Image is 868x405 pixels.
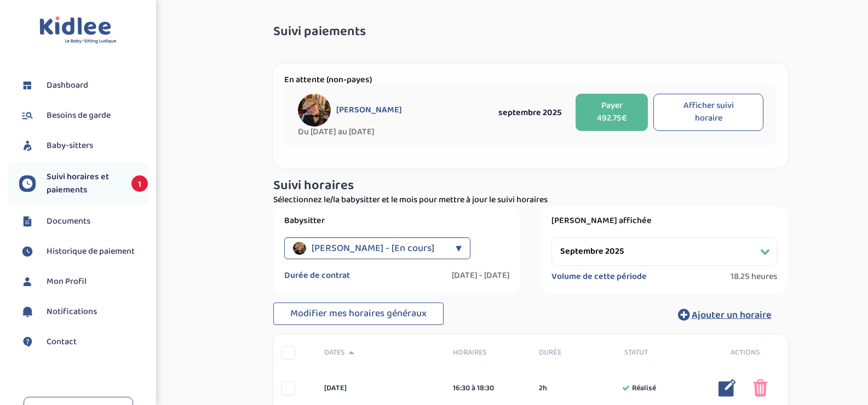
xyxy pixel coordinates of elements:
[531,347,617,358] div: Durée
[702,347,788,358] div: Actions
[273,193,788,207] p: Sélectionnez le/la babysitter et le mois pour mettre à jour le suivi horaires
[490,106,570,119] div: septembre 2025
[653,94,763,131] button: Afficher suivi horaire
[753,379,768,397] img: poubelle_rose.png
[47,245,135,258] span: Historique de paiement
[551,271,647,282] label: Volume de cette période
[632,383,656,394] span: Réalisé
[316,383,445,394] div: [DATE]
[19,304,36,320] img: notification.svg
[47,109,111,122] span: Besoins de garde
[316,347,445,358] div: Dates
[453,347,522,358] span: Horaires
[19,175,36,192] img: suivihoraire.svg
[47,79,88,92] span: Dashboard
[19,273,36,290] img: profil.svg
[19,213,148,230] a: Documents
[19,107,36,124] img: besoin.svg
[19,170,148,197] a: Suivi horaires et paiements 1
[336,105,402,116] span: [PERSON_NAME]
[616,347,702,358] div: Statut
[298,94,331,127] img: avatar
[453,383,522,394] div: 16:30 à 18:30
[273,179,788,193] h3: Suivi horaires
[39,16,117,44] img: logo.svg
[47,335,77,349] span: Contact
[452,270,510,281] label: [DATE] - [DATE]
[19,304,148,320] a: Notifications
[47,170,120,197] span: Suivi horaires et paiements
[273,25,366,39] span: Suivi paiements
[298,127,490,138] span: Du [DATE] au [DATE]
[19,138,148,154] a: Baby-sitters
[47,139,93,152] span: Baby-sitters
[576,94,648,131] button: Payer 492.75€
[293,242,306,255] img: avatar_lemoine-alice_2025_06_04_13_11_30.png
[551,215,777,226] label: [PERSON_NAME] affichée
[284,75,777,85] p: En attente (non-payes)
[19,273,148,290] a: Mon Profil
[19,334,148,350] a: Contact
[19,213,36,230] img: documents.svg
[19,138,36,154] img: babysitters.svg
[19,77,36,94] img: dashboard.svg
[19,77,148,94] a: Dashboard
[456,237,462,259] div: ▼
[19,107,148,124] a: Besoins de garde
[47,275,87,288] span: Mon Profil
[731,271,777,282] span: 18.25 heures
[19,243,36,260] img: suivihoraire.svg
[47,305,97,318] span: Notifications
[692,307,772,323] span: Ajouter un horaire
[284,270,350,281] label: Durée de contrat
[312,237,434,259] span: [PERSON_NAME] - [En cours]
[290,306,427,321] span: Modifier mes horaires généraux
[539,383,547,394] span: 2h
[284,215,510,226] label: Babysitter
[662,303,788,327] button: Ajouter un horaire
[131,175,148,192] span: 1
[19,334,36,350] img: contact.svg
[718,379,736,397] img: modifier_bleu.png
[273,303,444,326] button: Modifier mes horaires généraux
[19,243,148,260] a: Historique de paiement
[47,215,90,228] span: Documents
